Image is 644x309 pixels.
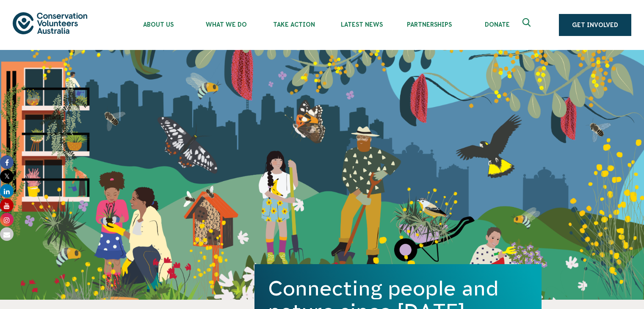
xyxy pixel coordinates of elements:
span: What We Do [192,21,260,28]
img: logo.svg [13,12,87,34]
span: Latest News [328,21,395,28]
span: Expand search box [522,18,533,32]
a: Get Involved [559,14,631,36]
button: Expand search box Close search box [517,15,538,35]
span: About Us [124,21,192,28]
span: Partnerships [395,21,463,28]
span: Donate [463,21,531,28]
span: Take Action [260,21,328,28]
